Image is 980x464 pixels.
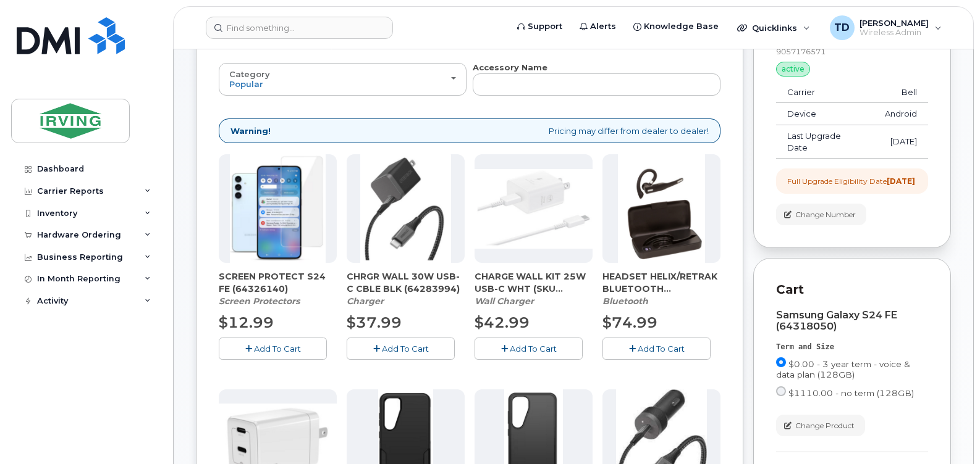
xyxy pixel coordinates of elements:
span: Change Product [795,420,855,431]
span: HEADSET HELIX/RETRAK BLUETOOTH (64254889) [602,270,720,295]
span: Add To Cart [638,344,685,354]
div: HEADSET HELIX/RETRAK BLUETOOTH (64254889) [602,270,720,307]
button: Change Product [776,415,865,436]
span: [PERSON_NAME] [860,18,929,28]
span: Support [528,20,562,33]
span: Quicklinks [752,23,797,33]
input: Find something... [206,17,393,39]
button: Add To Cart [602,338,711,359]
span: Category [229,69,270,79]
button: Add To Cart [347,338,455,359]
td: [DATE] [874,125,928,159]
div: Term and Size [776,342,928,352]
img: CHARGE_WALL_KIT_25W_USB-C_WHT.png [475,169,593,249]
button: Add To Cart [475,338,583,359]
td: Device [776,103,874,125]
span: Popular [229,79,263,89]
span: $1110.00 - no term (128GB) [788,388,914,398]
div: 9057176571 [776,46,928,57]
div: Pricing may differ from dealer to dealer! [219,118,720,144]
span: Knowledge Base [644,20,719,33]
span: Change Number [795,209,856,220]
div: active [776,62,810,77]
a: Knowledge Base [625,14,727,39]
em: Screen Protectors [219,296,300,307]
td: Carrier [776,81,874,104]
div: Tricia Downard [821,15,950,40]
span: Add To Cart [254,344,301,354]
div: CHARGE WALL KIT 25W USB-C WHT (SKU 64287309) [475,270,593,307]
span: Add To Cart [510,344,557,354]
em: Bluetooth [602,296,648,307]
a: Support [509,14,571,39]
em: Wall Charger [475,296,534,307]
p: Cart [776,281,928,299]
span: SCREEN PROTECT S24 FE (64326140) [219,270,337,295]
span: $42.99 [475,313,530,331]
span: CHRGR WALL 30W USB-C CBLE BLK (64283994) [347,270,465,295]
td: Last Upgrade Date [776,125,874,159]
a: Alerts [571,14,625,39]
div: Quicklinks [729,15,819,40]
img: s24_fe_-_screen_protector.png [230,154,326,263]
button: Add To Cart [219,338,327,359]
span: Alerts [590,20,616,33]
div: SCREEN PROTECT S24 FE (64326140) [219,270,337,307]
div: CHRGR WALL 30W USB-C CBLE BLK (64283994) [347,270,465,307]
input: $1110.00 - no term (128GB) [776,386,786,396]
strong: Warning! [230,125,271,137]
span: $74.99 [602,313,657,331]
img: download.png [618,154,706,263]
span: $37.99 [347,313,402,331]
td: Android [874,103,928,125]
span: CHARGE WALL KIT 25W USB-C WHT (SKU 64287309) [475,270,593,295]
strong: Accessory Name [473,62,547,72]
span: Add To Cart [382,344,429,354]
button: Category Popular [219,63,467,95]
span: Wireless Admin [860,28,929,38]
em: Charger [347,296,384,307]
button: Change Number [776,204,866,225]
input: $0.00 - 3 year term - voice & data plan (128GB) [776,357,786,367]
img: chrgr_wall_30w_-_blk.png [360,154,450,263]
strong: [DATE] [887,176,915,186]
span: TD [834,20,850,35]
td: Bell [874,81,928,104]
div: Full Upgrade Eligibility Date [787,176,915,186]
div: Samsung Galaxy S24 FE (64318050) [776,310,928,332]
span: $12.99 [219,313,274,331]
span: $0.00 - 3 year term - voice & data plan (128GB) [776,359,910,379]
